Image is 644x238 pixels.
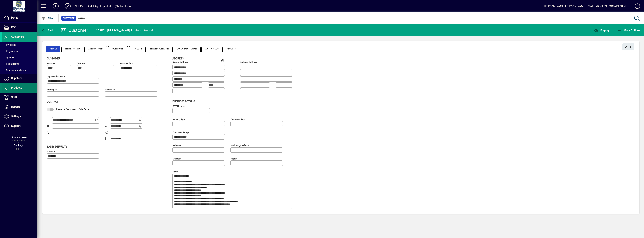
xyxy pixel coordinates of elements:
[11,115,21,118] span: Settings
[231,157,237,160] mat-label: Region
[2,42,37,48] a: Invoices
[2,13,37,22] a: Home
[147,46,173,52] span: Delivery Addresses
[40,15,55,22] button: Filter
[2,74,37,83] a: Suppliers
[47,145,67,148] span: Sales defaults
[56,108,90,111] span: Receive Documents Via Email
[544,3,628,9] div: [PERSON_NAME] [PERSON_NAME][EMAIL_ADDRESS][DOMAIN_NAME]
[62,3,74,10] button: Profile
[594,29,609,32] span: Enquiry
[174,46,201,52] span: Documents / Images
[172,57,184,60] span: Address
[47,150,55,153] mat-label: Location
[47,88,57,91] mat-label: Trading as
[231,144,249,147] mat-label: Marketing/ Referral
[231,118,245,120] mat-label: Customer type
[105,88,115,91] mat-label: Deliver via
[201,46,222,52] span: Custom Fields
[120,62,133,65] mat-label: Account Type
[617,29,640,32] span: More Options
[616,27,641,34] button: More Options
[173,118,185,120] mat-label: Industry type
[2,83,37,93] a: Products
[173,131,189,134] mat-label: Customer group
[129,46,146,52] span: Contacts
[74,3,131,9] div: [PERSON_NAME] Agri-Imports Ltd (NZ Tractors)
[220,57,226,63] a: View on map
[2,23,37,32] a: POS
[47,57,60,60] span: Customer
[11,26,16,29] span: POS
[11,96,17,99] span: Staff
[632,1,639,13] a: Knowledge Base
[2,61,37,67] a: Backorders
[61,46,84,52] span: Terms / Pricing
[4,50,18,53] span: Payments
[622,43,634,50] button: Edit
[61,27,88,33] div: Customer
[2,67,37,73] a: Communications
[11,136,27,139] span: Financial Year
[2,112,37,121] a: Settings
[173,105,185,107] mat-label: GST Number
[224,46,239,52] span: Prompts
[4,62,19,65] span: Backorders
[37,27,58,34] app-page-header-button: Back
[63,16,75,20] span: Customer
[625,44,633,50] span: Edit
[4,43,16,46] span: Invoices
[2,93,37,102] a: Staff
[50,3,62,10] button: Add
[4,69,26,72] span: Communications
[2,54,37,61] a: Quotes
[84,46,107,52] span: Contract Rates
[172,100,195,103] span: Business details
[46,46,60,52] span: Details
[593,27,610,34] button: Enquiry
[11,16,18,19] span: Home
[173,170,178,173] mat-label: Notes
[2,48,37,54] a: Payments
[4,56,14,59] span: Quotes
[173,157,181,160] mat-label: Manager
[96,28,153,34] div: 10857 - [PERSON_NAME] Produce Limited
[11,86,22,89] span: Products
[2,102,37,112] a: Reports
[14,144,24,147] span: Package
[11,35,24,38] span: Customers
[2,121,37,131] a: Support
[11,124,21,127] span: Support
[77,62,85,65] mat-label: Sort key
[47,62,55,65] mat-label: Account
[108,46,128,52] span: Sales Budget
[47,75,65,78] mat-label: Organisation name
[41,17,54,20] span: Filter
[41,29,54,32] span: Back
[11,105,20,108] span: Reports
[11,77,22,80] span: Suppliers
[47,100,58,103] span: Contact
[40,27,55,34] button: Back
[173,144,182,147] mat-label: Sales rep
